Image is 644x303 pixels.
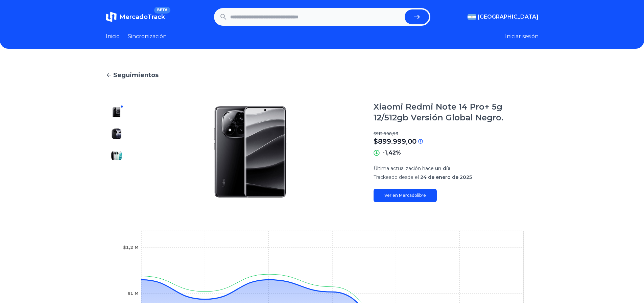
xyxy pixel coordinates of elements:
font: Trackeado desde el [374,174,419,180]
a: Ver en Mercadolibre [374,189,437,202]
a: MercadoTrackBETA [106,11,165,22]
button: Iniciar sesión [505,32,539,41]
font: 24 de enero de 2025 [420,174,472,180]
tspan: $1 M [127,291,139,296]
font: Iniciar sesión [505,33,539,40]
font: un día [435,165,451,171]
img: Xiaomi Redmi Note 14 Pro+ 5g 12/512gb Versión Global Negro. [141,101,360,202]
font: -1,42% [382,149,401,156]
font: Última actualización hace [374,165,434,171]
font: $912.998,93 [374,131,398,136]
font: Sincronización [128,33,167,40]
img: Xiaomi Redmi Note 14 Pro+ 5g 12/512gb Versión Global Negro. [111,129,122,139]
button: [GEOGRAPHIC_DATA] [468,13,539,21]
img: Xiaomi Redmi Note 14 Pro+ 5g 12/512gb Versión Global Negro. [111,150,122,161]
font: $899.999,00 [374,137,416,145]
img: Xiaomi Redmi Note 14 Pro+ 5g 12/512gb Versión Global Negro. [111,107,122,118]
tspan: $1,2 M [123,245,139,250]
font: Seguimientos [113,71,159,79]
font: Xiaomi Redmi Note 14 Pro+ 5g 12/512gb Versión Global Negro. [374,102,503,122]
a: Sincronización [128,32,167,41]
font: [GEOGRAPHIC_DATA] [478,14,539,20]
a: Seguimientos [106,70,539,80]
font: Inicio [106,33,120,40]
img: Argentina [468,14,476,20]
a: Inicio [106,32,120,41]
font: MercadoTrack [119,13,165,21]
font: BETA [157,8,167,12]
img: MercadoTrack [106,11,117,22]
font: Ver en Mercadolibre [384,193,426,198]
